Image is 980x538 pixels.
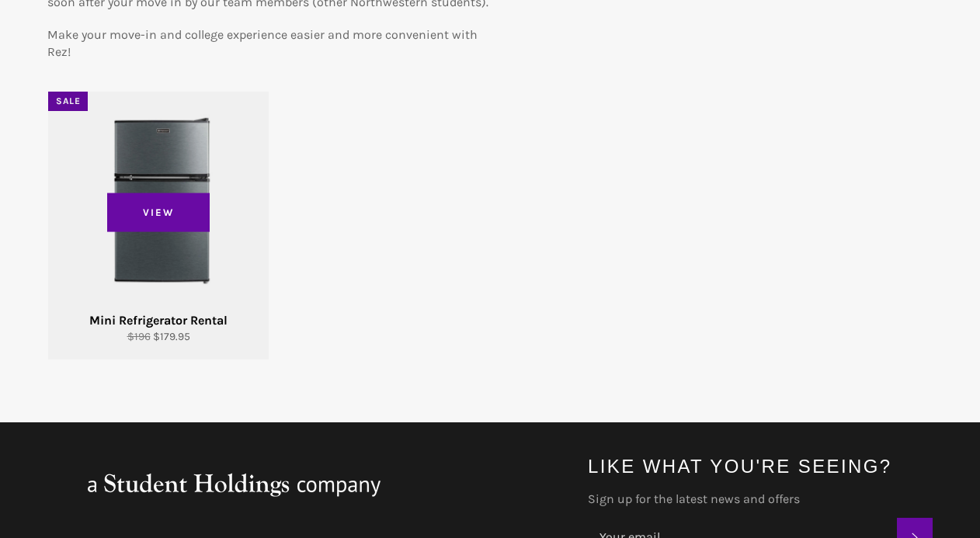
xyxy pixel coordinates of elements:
span: View [107,193,210,231]
div: Mini Refrigerator Rental [58,312,259,329]
p: Make your move-in and college experience easier and more convenient with Rez! [47,26,490,61]
label: Sign up for the latest news and offers [588,491,933,508]
h4: Like what you're seeing? [588,453,933,479]
img: aStudentHoldingsNFPcompany_large.png [47,453,420,515]
a: Mini Refrigerator Rental Mini Refrigerator Rental $196 $179.95 View [47,92,269,360]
